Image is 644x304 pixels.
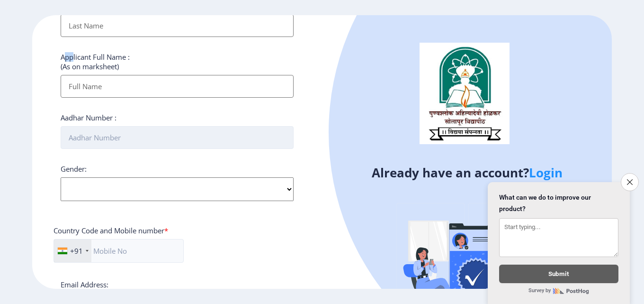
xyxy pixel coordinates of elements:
input: Last Name [61,14,294,37]
label: Applicant Full Name : (As on marksheet) [61,52,130,71]
input: Mobile No [54,239,184,263]
input: Aadhar Number [61,126,294,149]
a: Login [529,164,563,181]
div: +91 [70,246,83,256]
h4: Already have an account? [329,165,605,180]
label: Country Code and Mobile number [54,226,168,235]
label: Aadhar Number : [61,113,116,122]
label: Gender: [61,164,87,174]
div: India (भारत): +91 [54,240,91,262]
label: Email Address: [61,280,108,289]
img: logo [420,43,510,144]
input: Full Name [61,75,294,98]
